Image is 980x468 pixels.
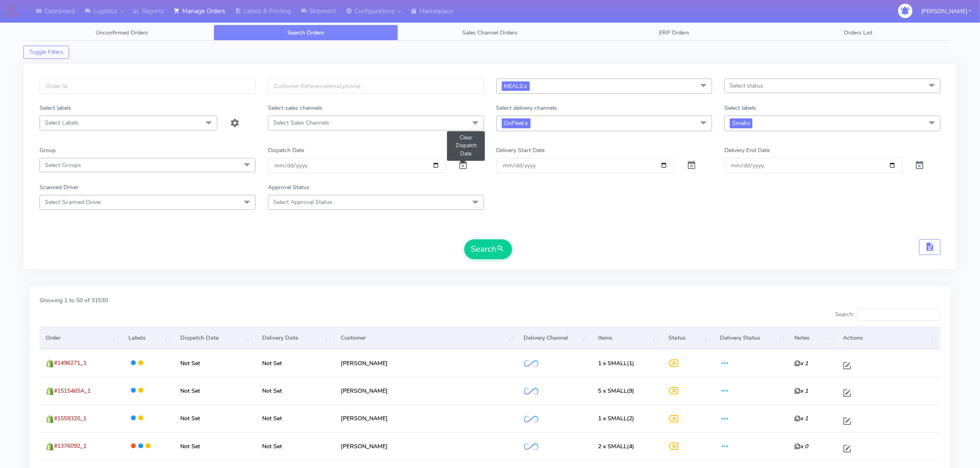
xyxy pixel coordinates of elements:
[659,29,689,37] span: ERP Orders
[524,388,538,395] img: OnFleet
[524,81,527,90] a: x
[794,387,808,395] i: x 1
[502,81,530,91] span: MEALS
[40,79,256,94] input: Order Id
[915,3,978,20] button: [PERSON_NAME]
[746,118,750,127] a: x
[730,118,752,128] span: Small
[54,442,86,450] span: #1376092_1
[40,327,122,349] th: Order: activate to sort column ascending
[844,29,873,37] span: Orders List
[174,405,256,432] td: Not Set
[502,118,531,128] span: OnFleet
[40,296,108,305] label: Showing 1 to 50 of 31530
[54,387,91,395] span: #1515465A_1
[40,104,71,112] label: Select labels
[835,308,940,321] label: Search:
[598,387,627,395] span: 5 x SMALL
[174,327,256,349] th: Dispatch Date: activate to sort column ascending
[788,327,837,349] th: Notes: activate to sort column ascending
[794,359,808,367] i: x 1
[174,377,256,404] td: Not Set
[724,146,770,155] label: Delivery End Date
[335,349,518,377] td: [PERSON_NAME]
[794,415,808,422] i: x 1
[496,104,557,112] label: Select delivery channels
[496,146,545,155] label: Delivery Start Date
[857,308,940,321] input: Search:
[273,119,329,127] span: Select Sales Channels
[268,79,484,94] input: Customer Reference(email,phone)
[598,443,634,450] span: (4)
[598,415,634,422] span: (2)
[598,387,634,395] span: (9)
[724,104,756,112] label: Select labels
[517,327,592,349] th: Delivery Channel: activate to sort column ascending
[335,405,518,432] td: [PERSON_NAME]
[287,29,324,37] span: Search Orders
[335,377,518,404] td: [PERSON_NAME]
[794,443,808,450] i: x 0
[46,359,54,368] img: shopify.png
[46,387,54,395] img: shopify.png
[524,416,538,423] img: OnFleet
[256,405,335,432] td: Not Set
[268,104,322,112] label: Select sales channels
[524,118,528,127] a: x
[46,443,54,451] img: shopify.png
[598,359,627,367] span: 1 x SMALL
[95,29,148,37] span: Unconfirmed Orders
[463,29,518,37] span: Sales Channel Orders
[40,183,79,192] label: Scanned Driver
[730,82,763,90] span: Select status
[524,443,538,450] img: OnFleet
[598,443,627,450] span: 2 x SMALL
[268,183,310,192] label: Approval Status
[174,432,256,460] td: Not Set
[54,415,86,422] span: #1559320_1
[335,432,518,460] td: [PERSON_NAME]
[837,327,940,349] th: Actions: activate to sort column ascending
[54,359,86,367] span: #1496271_1
[45,119,79,127] span: Select Labels
[30,25,950,41] ul: Tabs
[524,360,538,367] img: OnFleet
[256,349,335,377] td: Not Set
[256,377,335,404] td: Not Set
[256,327,335,349] th: Delivery Date: activate to sort column ascending
[46,415,54,423] img: shopify.png
[40,146,56,155] label: Group
[592,327,662,349] th: Items: activate to sort column ascending
[598,359,634,367] span: (1)
[335,327,518,349] th: Customer: activate to sort column ascending
[273,198,332,206] span: Select Approval Status
[23,46,69,59] button: Toggle Filters
[256,432,335,460] td: Not Set
[464,239,512,259] button: Search
[174,349,256,377] td: Not Set
[268,146,304,155] label: Dispatch Date
[598,415,627,422] span: 1 x SMALL
[714,327,788,349] th: Delivery Status: activate to sort column ascending
[122,327,174,349] th: Labels: activate to sort column ascending
[45,198,101,206] span: Select Scanned Driver
[45,161,81,169] span: Select Groups
[662,327,714,349] th: Status: activate to sort column ascending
